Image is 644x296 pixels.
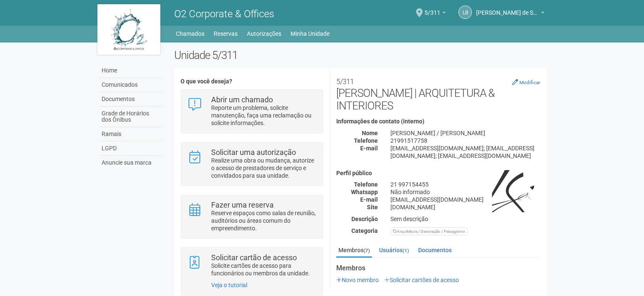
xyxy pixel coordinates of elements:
[512,79,540,85] a: Modificar
[384,129,547,137] div: [PERSON_NAME] / [PERSON_NAME]
[384,203,547,211] div: [DOMAIN_NAME]
[390,227,468,235] div: Arquitetura / Decoração / Paisagismo
[99,127,162,141] a: Ramais
[97,4,160,55] img: logo.jpg
[99,156,162,170] a: Anuncie sua marca
[336,244,372,258] a: Membros(7)
[187,96,316,127] a: Abrir um chamado Reporte um problema, solicite manutenção, faça uma reclamação ou solicite inform...
[367,204,378,211] strong: Site
[99,107,162,127] a: Grade de Horários dos Ônibus
[424,11,446,17] a: 5/311
[351,227,378,234] strong: Categoria
[211,282,247,288] a: Veja o tutorial
[360,196,378,203] strong: E-mail
[187,254,316,277] a: Solicitar cartão de acesso Solicite cartões de acesso para funcionários ou membros da unidade.
[336,118,540,125] h4: Informações de contato (interno)
[181,78,323,85] h4: O que você deseja?
[384,181,547,188] div: 21 997154455
[384,137,547,144] div: 21991517758
[187,149,316,179] a: Solicitar uma autorização Realize uma obra ou mudança, autorize o acesso de prestadores de serviç...
[384,144,547,160] div: [EMAIL_ADDRESS][DOMAIN_NAME]; [EMAIL_ADDRESS][DOMAIN_NAME]; [EMAIL_ADDRESS][DOMAIN_NAME]
[416,244,454,256] a: Documentos
[174,8,274,20] span: O2 Corporate & Offices
[360,145,378,152] strong: E-mail
[458,5,472,19] a: LB
[174,49,547,61] h2: Unidade 5/311
[99,78,162,92] a: Comunicados
[176,28,204,40] a: Chamados
[99,92,162,107] a: Documentos
[211,209,317,232] p: Reserve espaços como salas de reunião, auditórios ou áreas comum do empreendimento.
[354,181,378,188] strong: Telefone
[211,157,317,179] p: Realize uma obra ou mudança, autorize o acesso de prestadores de serviço e convidados para sua un...
[384,188,547,196] div: Não informado
[424,1,440,16] span: 5/311
[384,196,547,203] div: [EMAIL_ADDRESS][DOMAIN_NAME]
[336,277,379,283] a: Novo membro
[211,200,274,209] strong: Fazer uma reserva
[492,170,534,212] img: business.png
[187,201,316,232] a: Fazer uma reserva Reserve espaços como salas de reunião, auditórios ou áreas comum do empreendime...
[99,64,162,78] a: Home
[214,28,238,40] a: Reservas
[211,262,317,277] p: Solicite cartões de acesso para funcionários ou membros da unidade.
[519,80,540,85] small: Modificar
[336,77,354,86] small: 5/311
[211,95,273,104] strong: Abrir um chamado
[354,137,378,144] strong: Telefone
[362,130,378,136] strong: Nome
[247,28,281,40] a: Autorizações
[351,216,378,222] strong: Descrição
[364,248,370,253] small: (7)
[99,141,162,156] a: LGPD
[211,253,297,262] strong: Solicitar cartão de acesso
[336,74,540,112] h2: [PERSON_NAME] | ARQUITETURA & INTERIORES
[211,148,296,157] strong: Solicitar uma autorização
[336,170,540,176] h4: Perfil público
[291,28,330,40] a: Minha Unidade
[336,264,540,272] strong: Membros
[403,248,409,253] small: (1)
[384,215,547,223] div: Sem descrição
[377,244,411,256] a: Usuários(1)
[211,104,317,127] p: Reporte um problema, solicite manutenção, faça uma reclamação ou solicite informações.
[384,277,459,283] a: Solicitar cartões de acesso
[476,1,539,16] span: Liane Barbosa de Sa Fidalgo
[476,11,545,17] a: [PERSON_NAME] de Sa Fidalgo
[351,189,378,195] strong: Whatsapp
